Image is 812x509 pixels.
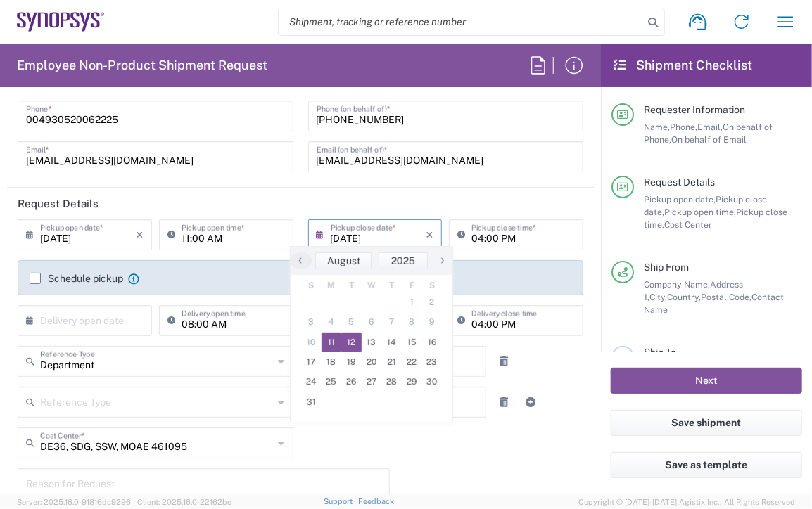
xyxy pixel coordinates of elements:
[667,292,701,302] span: Country,
[322,312,342,332] span: 4
[670,122,697,132] span: Phone,
[379,252,428,269] button: 2025
[136,224,144,246] i: ×
[644,347,676,358] span: Ship To
[301,372,322,392] span: 24
[494,392,514,412] a: Remove Reference
[290,246,453,423] bs-datepicker-container: calendar
[391,255,415,266] span: 2025
[291,252,452,269] bs-datepicker-navigation-view: ​ ​ ​
[664,207,736,217] span: Pickup open time,
[17,498,131,506] span: Server: 2025.16.0-91816dc9296
[611,368,802,394] button: Next
[402,333,422,352] span: 15
[279,8,643,35] input: Shipment, tracking or reference number
[421,312,442,332] span: 9
[432,252,453,269] span: ›
[402,352,422,372] span: 22
[315,252,372,269] button: August
[402,278,422,292] th: weekday
[664,219,712,230] span: Cost Center
[17,57,267,74] h2: Employee Non-Product Shipment Request
[421,333,442,352] span: 16
[362,333,382,352] span: 13
[324,497,359,505] a: Support
[644,194,716,205] span: Pickup open date,
[290,252,311,269] span: ‹
[644,122,670,132] span: Name,
[402,312,422,332] span: 8
[322,352,342,372] span: 18
[291,252,312,269] button: ‹
[421,278,442,292] th: weekday
[431,252,452,269] button: ›
[671,134,747,145] span: On behalf of Email
[611,410,802,436] button: Save shipment
[381,333,402,352] span: 14
[644,176,715,188] span: Request Details
[322,333,342,352] span: 11
[578,496,795,508] span: Copyright © [DATE]-[DATE] Agistix Inc., All Rights Reserved
[381,278,402,292] th: weekday
[327,255,360,266] span: August
[421,372,442,392] span: 30
[421,352,442,372] span: 23
[381,372,402,392] span: 28
[341,278,362,292] th: weekday
[644,262,689,273] span: Ship From
[426,224,433,246] i: ×
[381,312,402,332] span: 7
[402,292,422,312] span: 1
[341,352,362,372] span: 19
[381,352,402,372] span: 21
[30,273,123,284] label: Schedule pickup
[322,372,342,392] span: 25
[18,197,99,211] h2: Request Details
[421,292,442,312] span: 2
[494,352,514,371] a: Remove Reference
[301,278,322,292] th: weekday
[701,292,751,302] span: Postal Code,
[301,312,322,332] span: 3
[697,122,723,132] span: Email,
[301,333,322,352] span: 10
[644,104,745,115] span: Requester Information
[301,352,322,372] span: 17
[362,278,382,292] th: weekday
[322,278,342,292] th: weekday
[649,292,667,302] span: City,
[521,392,540,412] a: Add Reference
[301,392,322,412] span: 31
[644,279,710,290] span: Company Name,
[341,333,362,352] span: 12
[341,312,362,332] span: 5
[402,372,422,392] span: 29
[362,312,382,332] span: 6
[358,497,394,505] a: Feedback
[362,372,382,392] span: 27
[137,498,231,506] span: Client: 2025.16.0-22162be
[362,352,382,372] span: 20
[611,452,802,478] button: Save as template
[614,57,752,74] h2: Shipment Checklist
[341,372,362,392] span: 26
